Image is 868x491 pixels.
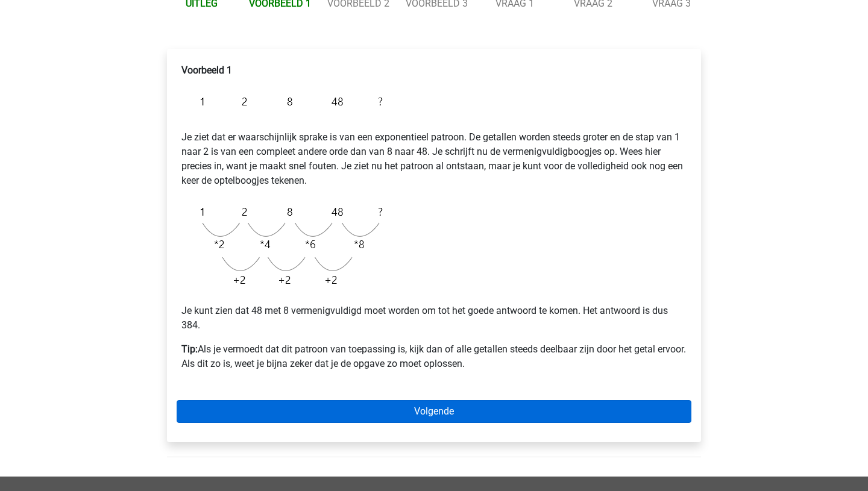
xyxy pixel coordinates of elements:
a: Volgende [177,400,691,423]
p: Je kunt zien dat 48 met 8 vermenigvuldigd moet worden om tot het goede antwoord te komen. Het ant... [181,304,687,333]
p: Je ziet dat er waarschijnlijk sprake is van een exponentieel patroon. De getallen worden steeds g... [181,116,687,188]
b: Tip: [181,343,198,355]
img: Exponential_Example_1_2.png [181,198,389,294]
p: Als je vermoedt dat dit patroon van toepassing is, kijk dan of alle getallen steeds deelbaar zijn... [181,342,687,371]
b: Voorbeeld 1 [181,64,232,76]
img: Exponential_Example_1.png [181,87,389,116]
